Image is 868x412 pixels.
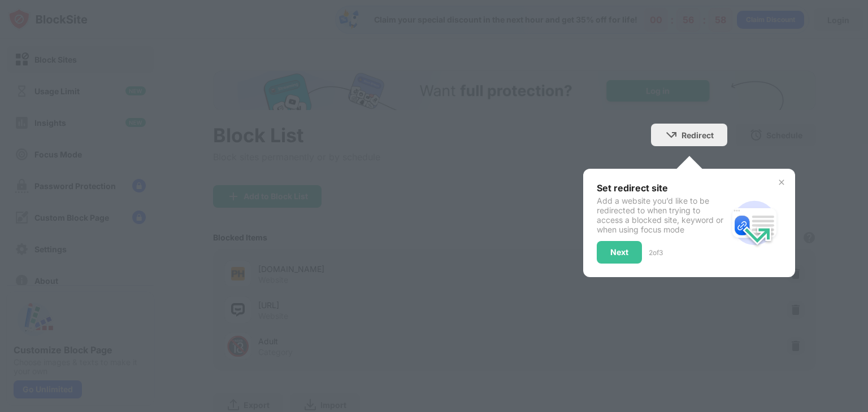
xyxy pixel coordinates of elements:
[682,130,714,140] div: Redirect
[610,248,628,257] div: Next
[597,182,727,194] div: Set redirect site
[649,248,663,257] div: 2 of 3
[597,196,727,234] div: Add a website you’d like to be redirected to when trying to access a blocked site, keyword or whe...
[777,178,786,187] img: x-button.svg
[727,196,782,250] img: redirect.svg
